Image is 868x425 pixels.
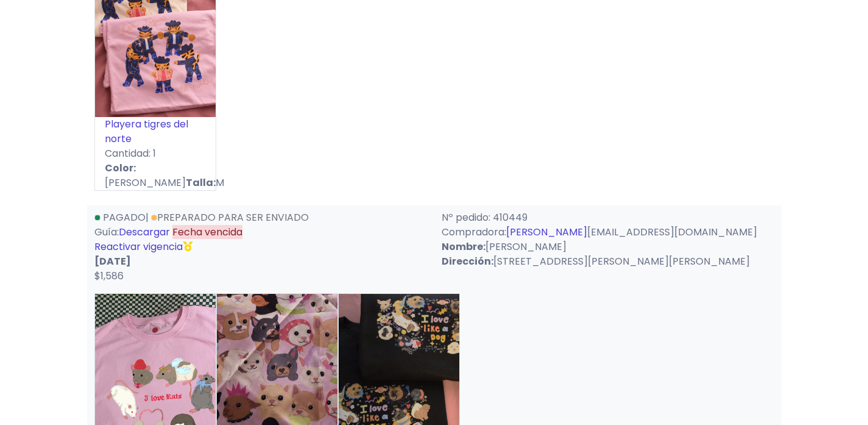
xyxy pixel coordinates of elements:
p: [PERSON_NAME] [442,240,774,254]
span: Pagado [103,210,146,224]
p: Compradora: [EMAIL_ADDRESS][DOMAIN_NAME] [442,225,774,240]
strong: Nombre: [442,240,485,254]
strong: Color: [105,161,136,175]
strong: Talla: [186,176,216,190]
a: [PERSON_NAME] [506,225,587,239]
p: [STREET_ADDRESS][PERSON_NAME][PERSON_NAME] [442,254,774,269]
span: Fecha vencida [172,225,242,239]
p: [PERSON_NAME] M [95,161,216,190]
p: Cantidad: 1 [95,146,216,161]
a: Descargar [119,225,170,239]
a: Playera tigres del norte [105,117,188,146]
a: Reactivar vigencia [94,240,183,254]
p: [DATE] [94,254,427,269]
i: Feature Lolapay Pro [183,241,192,251]
p: Nº pedido: 410449 [442,210,774,225]
div: | Guía: [87,210,434,284]
a: Preparado para ser enviado [151,210,309,224]
strong: Dirección: [442,254,493,268]
span: $1,586 [94,269,124,283]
